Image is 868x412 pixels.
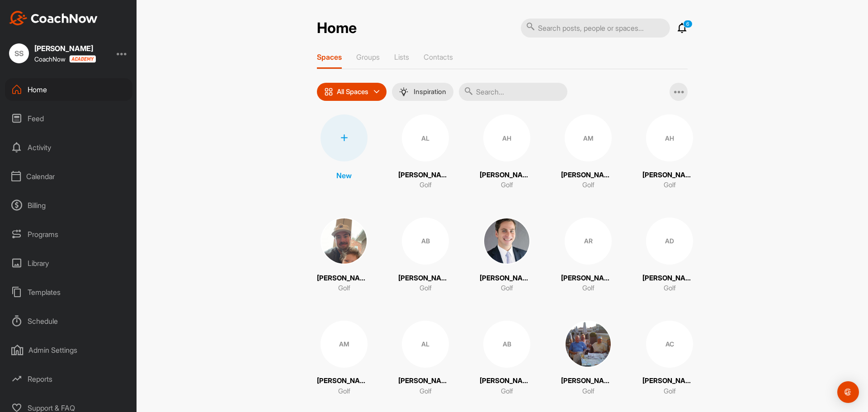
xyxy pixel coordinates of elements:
div: AC [646,321,693,368]
div: AM [565,114,612,161]
a: [PERSON_NAME]Golf [561,321,615,397]
div: Feed [5,107,132,130]
h2: Home [317,19,357,37]
a: [PERSON_NAME]Golf [480,218,534,294]
div: Templates [5,281,132,303]
div: AL [402,114,449,161]
p: [PERSON_NAME] [561,273,615,284]
img: menuIcon [399,87,408,96]
p: Golf [501,386,513,397]
img: square_c54bb0e8321312cd5f0d852ded9ab271.jpg [483,218,530,265]
p: [PERSON_NAME] [480,170,534,180]
p: Lists [394,52,409,62]
p: Golf [338,386,350,397]
input: Search... [459,83,567,101]
p: Golf [582,180,594,190]
div: Billing [5,194,132,217]
div: AB [402,218,449,265]
p: [PERSON_NAME] [317,376,371,386]
p: All Spaces [337,88,368,95]
a: [PERSON_NAME] AppGolf [317,218,371,294]
p: [PERSON_NAME] [398,273,453,284]
div: Admin Settings [5,339,132,361]
p: [PERSON_NAME] [480,376,534,386]
div: AM [321,321,368,368]
p: [PERSON_NAME] [642,376,697,386]
div: AR [565,218,612,265]
a: AC[PERSON_NAME]Golf [642,321,697,397]
div: Activity [5,136,132,159]
div: Open Intercom Messenger [837,381,859,403]
a: AH[PERSON_NAME]Golf [642,114,697,190]
div: Home [5,78,132,101]
p: [PERSON_NAME] App [317,273,371,284]
a: AM[PERSON_NAME]Golf [317,321,371,397]
div: Library [5,252,132,275]
div: AD [646,218,693,265]
p: [PERSON_NAME] [561,376,615,386]
p: New [336,170,352,181]
a: AL[PERSON_NAME]Golf [398,321,453,397]
p: Golf [501,180,513,190]
img: square_9f8e8765bf8c473daba4df9c55ed63e7.jpg [565,321,612,368]
p: Golf [420,386,432,397]
p: Golf [338,283,350,294]
p: Golf [420,180,432,190]
img: square_f2de32b707e2363370835d848dda4cd6.jpg [321,218,368,265]
div: Schedule [5,310,132,332]
p: Golf [664,283,676,294]
a: AL[PERSON_NAME]Golf [398,114,453,190]
a: AH[PERSON_NAME]Golf [480,114,534,190]
p: Groups [356,52,380,62]
a: AD[PERSON_NAME]Golf [642,218,697,294]
p: [PERSON_NAME] [561,170,615,180]
div: AL [402,321,449,368]
a: AB[PERSON_NAME]Golf [398,218,453,294]
img: CoachNow [9,11,98,25]
p: Inspiration [414,88,446,95]
p: Golf [664,180,676,190]
p: Spaces [317,52,342,62]
div: AH [646,114,693,161]
div: [PERSON_NAME] [34,45,96,52]
div: CoachNow [34,55,96,63]
p: Golf [501,283,513,294]
p: [PERSON_NAME] [398,376,453,386]
p: 6 [683,20,693,28]
a: AB[PERSON_NAME]Golf [480,321,534,397]
img: icon [324,87,333,96]
a: AM[PERSON_NAME]Golf [561,114,615,190]
p: [PERSON_NAME] [398,170,453,180]
p: Contacts [424,52,453,62]
div: Calendar [5,165,132,188]
p: Golf [582,283,594,294]
p: Golf [420,283,432,294]
p: [PERSON_NAME] [642,170,697,180]
p: [PERSON_NAME] [642,273,697,284]
p: [PERSON_NAME] [480,273,534,284]
div: AH [483,114,530,161]
input: Search posts, people or spaces... [521,19,670,38]
img: CoachNow acadmey [69,55,96,63]
a: AR[PERSON_NAME]Golf [561,218,615,294]
div: AB [483,321,530,368]
div: SS [9,43,29,63]
div: Reports [5,368,132,390]
div: Programs [5,223,132,246]
p: Golf [582,386,594,397]
p: Golf [664,386,676,397]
